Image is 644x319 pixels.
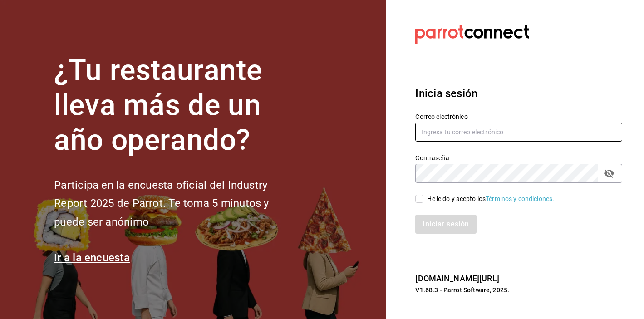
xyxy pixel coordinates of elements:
label: Contraseña [415,155,622,161]
a: Ir a la encuesta [54,251,130,264]
p: V1.68.3 - Parrot Software, 2025. [415,285,622,294]
h2: Participa en la encuesta oficial del Industry Report 2025 de Parrot. Te toma 5 minutos y puede se... [54,176,299,231]
a: [DOMAIN_NAME][URL] [415,274,499,283]
h1: ¿Tu restaurante lleva más de un año operando? [54,53,299,157]
div: He leído y acepto los [427,194,554,204]
label: Correo electrónico [415,113,622,120]
button: passwordField [601,166,617,181]
a: Términos y condiciones. [486,195,554,202]
h3: Inicia sesión [415,85,622,102]
input: Ingresa tu correo electrónico [415,123,622,142]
